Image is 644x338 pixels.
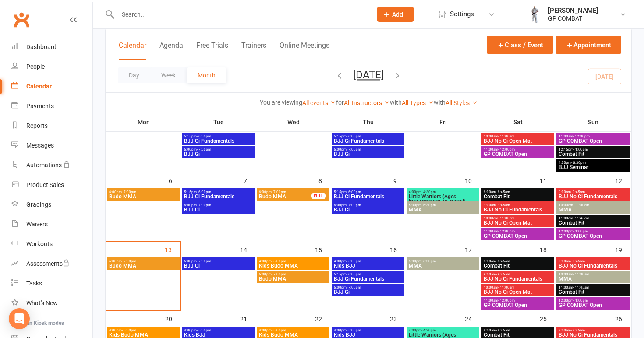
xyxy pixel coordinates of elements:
span: BJJ Gi Fundamentals [333,276,403,282]
a: Assessments [11,254,92,274]
span: BJJ No Gi Fundamentals [558,263,629,268]
div: Automations [26,162,62,169]
span: 5:15pm [184,134,253,138]
span: 10:00am [483,285,552,289]
span: 11:00am [483,148,552,151]
div: GP COMBAT [548,14,598,22]
div: 22 [315,311,331,326]
span: - 11:45am [573,285,589,289]
button: Day [118,67,150,83]
div: 8 [318,173,331,187]
span: 10:00am [558,272,629,276]
span: BJJ No Gi Fundamentals [558,332,629,338]
span: - 4:30pm [421,328,436,332]
button: Week [150,67,187,83]
div: Gradings [26,201,51,208]
span: - 7:00pm [272,272,286,276]
span: 4:00pm [408,190,478,194]
span: - 7:00pm [347,203,361,207]
span: BJJ Gi [184,263,253,268]
a: Reports [11,116,92,136]
a: Automations [11,155,92,175]
span: BJJ Gi Fundamentals [184,138,253,144]
span: GP COMBAT Open [483,233,552,239]
span: - 7:00pm [122,259,136,263]
span: 6:00pm [184,148,253,151]
span: BJJ No Gi Open Mat [483,289,552,295]
span: 6:00pm [333,285,403,289]
span: 6:00pm [109,259,178,263]
div: 26 [615,311,631,326]
span: GP COMBAT Open [483,151,552,157]
span: BJJ No Gi Fundamentals [483,276,552,282]
span: 5:15pm [333,272,403,276]
div: FULL [311,193,326,199]
a: Workouts [11,234,92,254]
span: - 8:45am [496,328,510,332]
button: [DATE] [353,69,384,81]
span: - 9:45am [571,328,585,332]
div: Product Sales [26,181,64,188]
span: BJJ Gi [333,289,403,295]
a: People [11,57,92,77]
span: Little Warriors (Ages [DEMOGRAPHIC_DATA]) [408,194,478,204]
div: Workouts [26,240,53,247]
span: - 12:00pm [573,134,590,138]
strong: You are viewing [260,99,302,106]
span: 9:00am [558,328,629,332]
div: What's New [26,299,58,306]
button: Trainers [241,41,266,60]
span: - 8:45am [496,259,510,263]
span: - 6:00pm [197,190,211,194]
span: - 9:45am [571,259,585,263]
span: - 6:00pm [347,190,361,194]
span: Kids BJJ [184,332,253,338]
span: Combat Fit [483,263,552,268]
span: 12:15pm [558,148,629,151]
div: Open Intercom Messenger [9,308,30,329]
strong: with [434,99,446,106]
span: - 11:00am [573,203,589,207]
span: Kids Budo MMA [258,263,328,268]
span: 11:00am [558,285,629,289]
span: - 9:45am [571,190,585,194]
span: 5:15pm [333,190,403,194]
span: BJJ Seminar [558,165,629,170]
span: BJJ Gi [184,207,253,212]
div: 17 [465,242,481,257]
div: 25 [540,311,556,326]
span: 6:00pm [184,259,253,263]
button: Appointment [556,36,621,54]
span: Budo MMA [109,194,178,199]
th: Wed [256,113,331,131]
div: Assessments [26,260,70,267]
span: - 7:00pm [347,148,361,151]
div: 7 [244,173,256,187]
span: 5:15pm [333,134,403,138]
span: 11:00am [483,299,552,303]
strong: with [390,99,402,106]
div: Calendar [26,83,52,90]
span: Add [392,11,403,18]
span: Combat Fit [483,194,552,199]
span: - 6:30pm [571,161,586,165]
a: Dashboard [11,37,92,57]
span: 4:00pm [109,328,178,332]
strong: for [336,99,344,106]
a: All Instructors [344,99,390,106]
span: 5:30pm [408,203,478,207]
span: 4:00pm [333,328,403,332]
span: MMA [558,276,629,282]
span: 6:00pm [184,203,253,207]
span: Budo MMA [258,194,312,199]
span: 6:00pm [109,190,178,194]
span: MMA [408,207,478,212]
span: BJJ Gi [333,207,403,212]
div: 23 [390,311,406,326]
span: Combat Fit [558,151,629,157]
button: Online Meetings [280,41,329,60]
span: 6:00pm [258,190,312,194]
span: 4:00pm [258,328,328,332]
button: Calendar [119,41,146,60]
span: BJJ Gi Fundamentals [333,138,403,144]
